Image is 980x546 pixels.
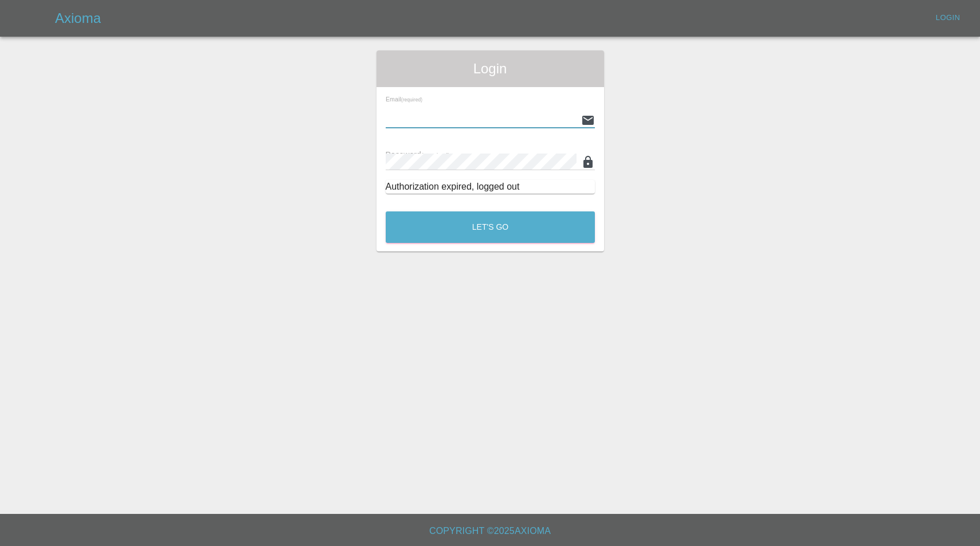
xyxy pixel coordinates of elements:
small: (required) [401,97,422,103]
div: Authorization expired, logged out [386,180,595,194]
a: Login [930,9,966,27]
span: Login [386,60,595,78]
button: Let's Go [386,211,595,243]
h5: Axioma [55,9,101,28]
span: Email [386,96,422,103]
small: (required) [421,152,450,159]
h6: Copyright © 2025 Axioma [9,523,971,539]
span: Password [386,150,450,159]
